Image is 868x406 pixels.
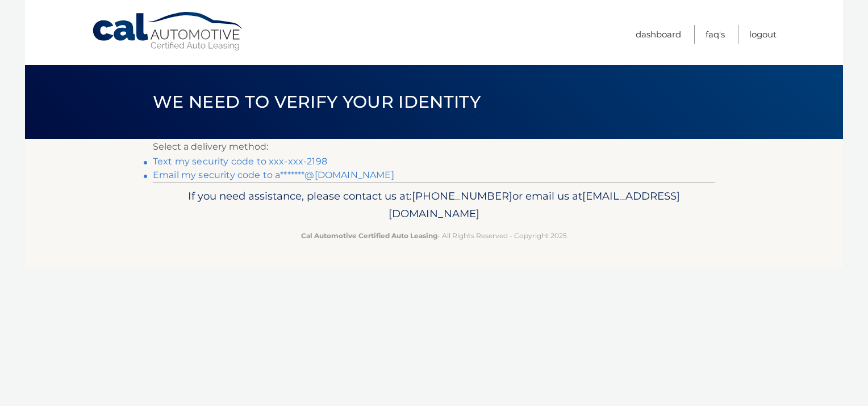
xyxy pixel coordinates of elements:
a: Email my security code to a*******@[DOMAIN_NAME] [153,170,394,180]
a: FAQ's [706,25,725,44]
p: - All Rights Reserved - Copyright 2025 [160,230,708,242]
a: Cal Automotive [91,11,245,52]
p: Select a delivery method: [153,139,715,155]
a: Text my security code to xxx-xxx-2198 [153,156,327,167]
p: If you need assistance, please contact us at: or email us at [160,187,708,223]
a: Dashboard [636,25,681,44]
a: Logout [749,25,777,44]
strong: Cal Automotive Certified Auto Leasing [301,231,437,240]
span: We need to verify your identity [153,91,481,112]
span: [PHONE_NUMBER] [412,189,512,202]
